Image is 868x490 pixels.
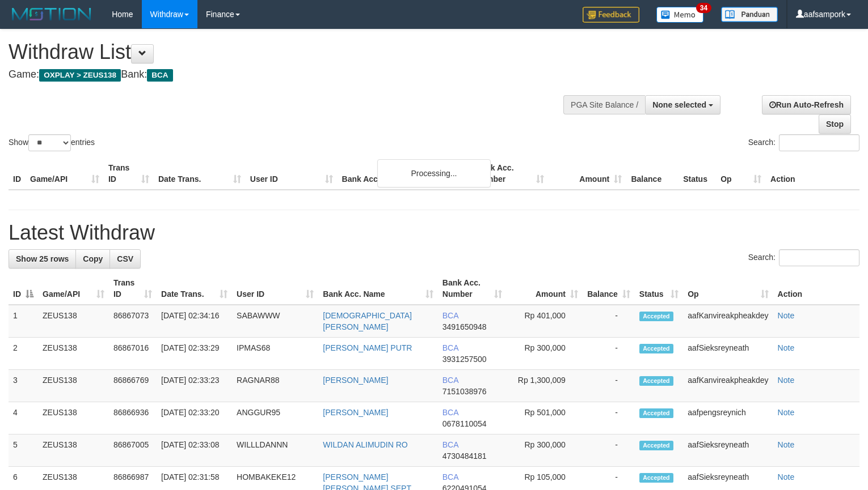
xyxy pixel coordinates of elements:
[109,434,157,467] td: 86867005
[232,434,318,467] td: WILLLDANNN
[443,322,487,331] span: Copy 3491650948 to clipboard
[38,272,109,305] th: Game/API: activate to sort column ascending
[83,254,103,263] span: Copy
[639,408,673,418] span: Accepted
[583,370,635,402] td: -
[109,272,157,305] th: Trans ID: activate to sort column ascending
[583,434,635,467] td: -
[338,157,471,190] th: Bank Acc. Name
[443,451,487,461] span: Copy 4730484181 to clipboard
[679,157,716,190] th: Status
[109,370,157,402] td: 86866769
[778,311,795,320] a: Note
[443,419,487,428] span: Copy 0678110054 to clipboard
[9,272,38,305] th: ID: activate to sort column descending
[507,402,583,434] td: Rp 501,000
[104,157,154,190] th: Trans ID
[318,272,437,305] th: Bank Acc. Name: activate to sort column ascending
[583,338,635,370] td: -
[323,440,407,449] a: WILDAN ALIMUDIN RO
[773,272,859,305] th: Action
[38,305,109,338] td: ZEUS138
[778,343,795,352] a: Note
[656,7,704,23] img: Button%20Memo.svg
[109,338,157,370] td: 86867016
[157,338,232,370] td: [DATE] 02:33:29
[443,311,458,320] span: BCA
[779,249,859,266] input: Search:
[819,114,851,134] a: Stop
[9,402,38,434] td: 4
[443,376,458,385] span: BCA
[748,249,859,266] label: Search:
[683,305,773,338] td: aafKanvireakpheakdey
[639,344,673,353] span: Accepted
[443,472,458,482] span: BCA
[443,440,458,449] span: BCA
[762,95,851,114] a: Run Auto-Refresh
[766,157,859,190] th: Action
[507,434,583,467] td: Rp 300,000
[9,338,38,370] td: 2
[9,305,38,338] td: 1
[716,157,766,190] th: Op
[26,157,104,190] th: Game/API
[157,370,232,402] td: [DATE] 02:33:23
[635,272,683,305] th: Status: activate to sort column ascending
[9,249,76,269] a: Show 25 rows
[626,157,679,190] th: Balance
[157,272,232,305] th: Date Trans.: activate to sort column ascending
[154,157,246,190] th: Date Trans.
[9,157,26,190] th: ID
[683,272,773,305] th: Op: activate to sort column ascending
[9,6,95,23] img: MOTION_logo.png
[639,312,673,321] span: Accepted
[443,343,458,352] span: BCA
[38,338,109,370] td: ZEUS138
[232,338,318,370] td: IPMAS68
[721,7,778,22] img: panduan.png
[323,376,388,385] a: [PERSON_NAME]
[39,69,121,82] span: OXPLAY > ZEUS138
[9,221,859,244] h1: Latest Withdraw
[563,95,645,114] div: PGA Site Balance /
[117,254,133,263] span: CSV
[232,402,318,434] td: ANGGUR95
[778,440,795,449] a: Note
[443,408,458,417] span: BCA
[748,134,859,151] label: Search:
[443,355,487,364] span: Copy 3931257500 to clipboard
[779,134,859,151] input: Search:
[109,402,157,434] td: 86866936
[443,387,487,396] span: Copy 7151038976 to clipboard
[639,441,673,450] span: Accepted
[38,402,109,434] td: ZEUS138
[645,95,720,114] button: None selected
[232,370,318,402] td: RAGNAR88
[583,7,639,23] img: Feedback.jpg
[75,249,110,269] a: Copy
[583,402,635,434] td: -
[109,249,141,269] a: CSV
[246,157,338,190] th: User ID
[507,272,583,305] th: Amount: activate to sort column ascending
[38,370,109,402] td: ZEUS138
[9,434,38,467] td: 5
[683,402,773,434] td: aafpengsreynich
[471,157,549,190] th: Bank Acc. Number
[377,159,491,188] div: Processing...
[507,305,583,338] td: Rp 401,000
[549,157,626,190] th: Amount
[9,134,95,151] label: Show entries
[639,376,673,386] span: Accepted
[147,69,172,82] span: BCA
[28,134,71,151] select: Showentries
[157,402,232,434] td: [DATE] 02:33:20
[683,338,773,370] td: aafSieksreyneath
[38,434,109,467] td: ZEUS138
[778,472,795,482] a: Note
[639,473,673,483] span: Accepted
[683,434,773,467] td: aafSieksreyneath
[9,370,38,402] td: 3
[16,254,69,263] span: Show 25 rows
